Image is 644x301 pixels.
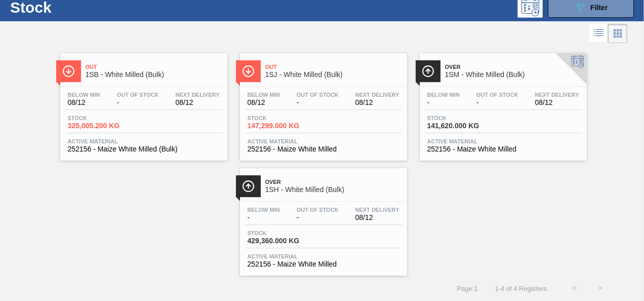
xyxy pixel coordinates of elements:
span: Next Delivery [535,92,579,98]
span: 252156 - Maize White Milled (Bulk) [68,145,220,153]
span: 325,005.200 KG [68,122,139,130]
span: Below Min [427,92,460,98]
span: 147,299.000 KG [248,122,318,130]
span: 1SJ - White Milled (Bulk) [265,71,402,79]
span: Out [265,64,402,70]
span: Below Min [68,92,100,98]
span: Out Of Stock [476,92,518,98]
span: Below Min [248,92,280,98]
span: - [248,214,280,221]
a: ÍconeOver1SH - White Milled (Bulk)Below Min-Out Of Stock-Next Delivery08/12Stock429,360.000 KGAct... [232,161,412,276]
span: Active Material [427,138,579,144]
span: 252156 - Maize White Milled [248,260,399,268]
span: Below Min [248,207,280,213]
span: Next Delivery [355,207,399,213]
span: - [476,99,518,106]
span: 429,360.000 KG [248,237,318,245]
span: - [297,99,339,106]
img: Ícone [242,65,255,78]
span: Stock [427,115,498,121]
button: < [562,276,587,301]
span: Out [86,64,222,70]
span: Over [265,179,402,185]
button: > [587,276,613,301]
span: Filter [590,4,608,12]
span: Next Delivery [176,92,220,98]
span: 08/12 [535,99,579,106]
div: List Vision [589,24,608,43]
span: 08/12 [355,214,399,221]
a: ÍconeOver1SM - White Milled (Bulk)Below Min-Out Of Stock-Next Delivery08/12Stock141,620.000 KGAct... [412,46,592,161]
a: ÍconeOut1SJ - White Milled (Bulk)Below Min08/12Out Of Stock-Next Delivery08/12Stock147,299.000 KG... [232,46,412,161]
span: Next Delivery [355,92,399,98]
span: 252156 - Maize White Milled [248,145,399,153]
span: - [117,99,159,106]
span: 141,620.000 KG [427,122,498,130]
h1: Stock [10,2,150,13]
div: Card Vision [608,24,627,43]
span: Stock [248,115,318,121]
span: 1SH - White Milled (Bulk) [265,186,402,194]
span: Out Of Stock [117,92,159,98]
span: Active Material [248,253,399,259]
span: Stock [248,230,318,236]
span: Active Material [248,138,399,144]
span: 1 - 4 of 4 Registers [493,285,547,292]
span: - [427,99,460,106]
span: 1SM - White Milled (Bulk) [445,71,582,79]
a: ÍconeOut1SB - White Milled (Bulk)Below Min08/12Out Of Stock-Next Delivery08/12Stock325,005.200 KG... [53,46,232,161]
span: 1SB - White Milled (Bulk) [86,71,222,79]
span: Out Of Stock [297,207,339,213]
span: 08/12 [355,99,399,106]
img: Ícone [242,180,255,193]
span: - [297,214,339,221]
img: Ícone [422,65,434,78]
img: Ícone [62,65,75,78]
span: Out Of Stock [297,92,339,98]
span: 08/12 [248,99,280,106]
span: 08/12 [176,99,220,106]
span: Stock [68,115,139,121]
span: Over [445,64,582,70]
span: 252156 - Maize White Milled [427,145,579,153]
span: Active Material [68,138,220,144]
span: Page : 1 [457,285,477,292]
span: 08/12 [68,99,100,106]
